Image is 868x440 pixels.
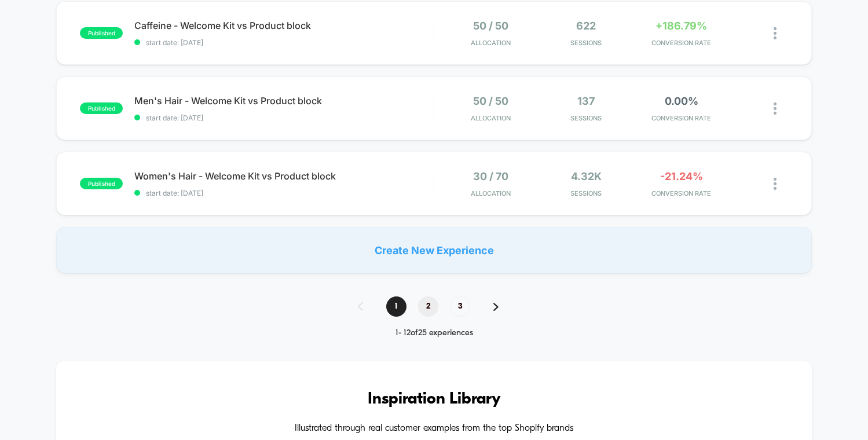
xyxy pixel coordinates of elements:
span: 50 / 50 [473,95,508,107]
span: published [80,102,123,114]
span: CONVERSION RATE [636,39,726,47]
img: close [774,178,777,190]
span: Caffeine - Welcome Kit vs Product block [134,20,433,31]
span: start date: [DATE] [134,189,433,197]
img: close [774,27,777,39]
img: close [774,102,777,115]
span: Women's Hair - Welcome Kit vs Product block [134,170,433,182]
span: 0.00% [665,95,698,107]
h3: Inspiration Library [91,390,777,409]
span: 622 [576,20,596,32]
span: Sessions [541,189,631,197]
span: 30 / 70 [473,170,508,182]
div: Create New Experience [56,227,811,273]
span: 2 [418,296,438,317]
span: CONVERSION RATE [636,189,726,197]
span: Sessions [541,39,631,47]
span: CONVERSION RATE [636,114,726,122]
span: Allocation [471,189,511,197]
span: start date: [DATE] [134,38,433,47]
span: 4.32k [571,170,602,182]
span: +186.79% [655,20,707,32]
span: -21.24% [660,170,703,182]
h4: Illustrated through real customer examples from the top Shopify brands [91,423,777,434]
span: Men's Hair - Welcome Kit vs Product block [134,95,433,107]
span: published [80,27,123,39]
div: 1 - 12 of 25 experiences [346,328,522,338]
img: pagination forward [493,303,499,311]
span: 137 [577,95,595,107]
span: 1 [386,296,406,317]
span: Allocation [471,39,511,47]
span: published [80,178,123,189]
span: Sessions [541,114,631,122]
span: start date: [DATE] [134,113,433,122]
span: 3 [450,296,470,317]
span: Allocation [471,114,511,122]
span: 50 / 50 [473,20,508,32]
